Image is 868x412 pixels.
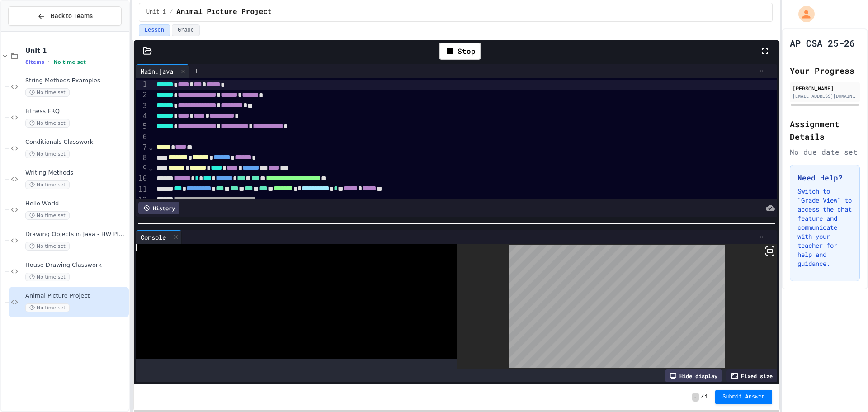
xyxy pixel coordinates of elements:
[797,187,852,268] p: Switch to "Grade View" to access the chat feature and communicate with your teacher for help and ...
[25,77,127,85] span: String Methods Examples
[25,169,127,177] span: Writing Methods
[136,66,178,76] div: Main.java
[789,4,817,24] div: My Account
[25,211,70,220] span: No time set
[25,59,44,65] span: 8 items
[148,143,154,152] span: Fold line
[692,393,699,402] span: -
[176,7,272,18] span: Animal Picture Project
[790,37,855,49] h1: AP CSA 25-26
[25,88,70,97] span: No time set
[138,202,179,214] div: History
[8,6,122,26] button: Back to Teams
[136,153,148,163] div: 8
[25,292,127,300] span: Animal Picture Project
[136,111,148,122] div: 4
[25,273,70,281] span: No time set
[25,242,70,251] span: No time set
[48,58,50,66] span: •
[170,9,173,16] span: /
[136,185,148,195] div: 11
[25,303,70,312] span: No time set
[136,122,148,132] div: 5
[136,142,148,153] div: 7
[136,195,148,205] div: 12
[715,390,772,404] button: Submit Answer
[146,9,166,16] span: Unit 1
[25,200,127,208] span: Hello World
[722,393,765,401] span: Submit Answer
[793,336,859,375] iframe: chat widget
[25,119,70,128] span: No time set
[148,164,154,172] span: Fold line
[726,369,777,382] div: Fixed size
[136,90,148,100] div: 2
[665,369,722,382] div: Hide display
[439,43,481,60] div: Stop
[705,393,708,401] span: 1
[830,376,859,403] iframe: chat widget
[25,180,70,189] span: No time set
[136,80,148,90] div: 1
[25,261,127,269] span: House Drawing Classwork
[790,118,860,143] h2: Assignment Details
[136,101,148,111] div: 3
[136,230,182,244] div: Console
[51,11,93,21] span: Back to Teams
[172,24,200,36] button: Grade
[790,147,860,157] div: No due date set
[136,232,170,242] div: Console
[136,132,148,142] div: 6
[25,47,127,55] span: Unit 1
[25,231,127,238] span: Drawing Objects in Java - HW Playposit Code
[136,174,148,184] div: 10
[797,172,852,183] h3: Need Help?
[701,393,704,401] span: /
[139,24,170,36] button: Lesson
[790,64,860,77] h2: Your Progress
[136,64,189,78] div: Main.java
[25,108,127,115] span: Fitness FRQ
[793,93,857,99] div: [EMAIL_ADDRESS][DOMAIN_NAME]
[25,138,127,146] span: Conditionals Classwork
[25,150,70,158] span: No time set
[793,84,857,92] div: [PERSON_NAME]
[136,163,148,174] div: 9
[53,59,86,65] span: No time set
